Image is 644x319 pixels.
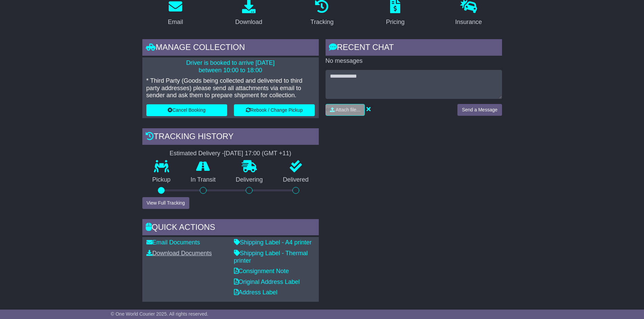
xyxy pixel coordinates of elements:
button: Rebook / Change Pickup [234,104,315,116]
p: Pickup [142,176,181,184]
div: Manage collection [142,39,319,57]
a: Shipping Label - Thermal printer [234,250,308,264]
p: No messages [326,57,502,65]
span: © One World Courier 2025. All rights reserved. [111,311,209,317]
a: Original Address Label [234,278,300,285]
p: Delivered [273,176,319,184]
a: Email Documents [146,239,200,246]
p: Delivering [226,176,273,184]
div: Pricing [386,18,405,27]
div: Email [168,18,183,27]
div: Tracking history [142,128,319,147]
div: [DATE] 17:00 (GMT +11) [224,150,291,157]
button: Send a Message [457,104,502,116]
a: Download Documents [146,250,212,257]
div: RECENT CHAT [326,39,502,57]
a: Consignment Note [234,268,289,274]
p: * Third Party (Goods being collected and delivered to third party addresses) please send all atta... [146,77,315,99]
button: View Full Tracking [142,197,189,209]
div: Estimated Delivery - [142,150,319,157]
div: Tracking [310,18,333,27]
button: Cancel Booking [146,104,227,116]
a: Address Label [234,289,278,296]
div: Insurance [455,18,482,27]
p: Driver is booked to arrive [DATE] between 10:00 to 18:00 [146,59,315,74]
a: Shipping Label - A4 printer [234,239,312,246]
p: In Transit [181,176,226,184]
div: Download [235,18,262,27]
div: Quick Actions [142,219,319,237]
